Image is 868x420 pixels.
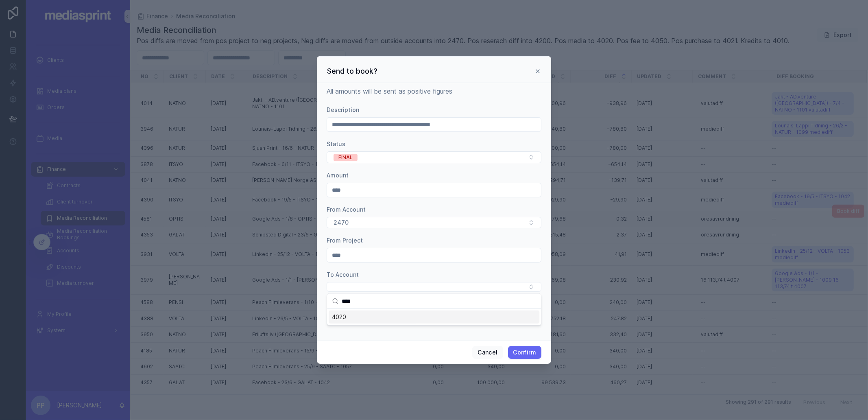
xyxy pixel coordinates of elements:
button: Select Button [327,151,541,163]
div: Suggestions [327,309,541,325]
button: Select Button [327,282,541,292]
span: All amounts will be sent as positive figures [327,87,452,95]
button: Cancel [472,346,503,359]
button: Confirm [508,346,541,359]
span: Description [327,106,359,113]
span: From Project [327,237,363,244]
span: 2470 [334,219,349,227]
div: FINAL [338,154,353,161]
span: To Account [327,271,359,278]
span: 4020 [332,313,346,321]
button: Select Button [327,217,541,228]
span: Amount [327,172,349,179]
h3: Send to book? [327,66,377,76]
span: From Account [327,206,366,213]
span: Status [327,140,345,147]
